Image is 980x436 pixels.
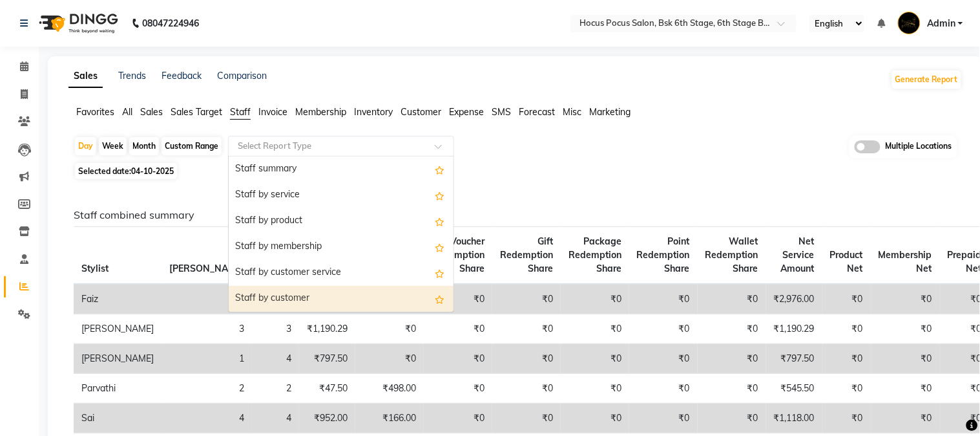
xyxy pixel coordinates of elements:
span: [PERSON_NAME] [169,263,244,274]
span: All [122,106,132,118]
a: Feedback [162,70,202,82]
td: ₹0 [629,344,698,374]
ng-dropdown-panel: Options list [228,156,454,312]
td: ₹498.00 [355,374,424,404]
span: Membership [295,106,346,118]
img: logo [33,5,121,41]
div: Month [129,137,159,155]
td: ₹0 [492,344,561,374]
div: Day [75,137,96,155]
td: ₹0 [492,374,561,404]
td: ₹0 [871,404,940,433]
span: 04-10-2025 [131,166,174,176]
td: ₹0 [871,314,940,344]
td: ₹0 [822,344,871,374]
td: ₹0 [698,404,766,433]
a: Sales [68,65,103,88]
td: ₹0 [561,404,629,433]
td: ₹0 [871,374,940,404]
td: ₹47.50 [299,374,355,404]
span: Add this report to Favorites List [435,213,444,229]
td: ₹0 [561,284,629,314]
td: ₹1,190.29 [766,314,822,344]
td: ₹0 [424,374,492,404]
span: Add this report to Favorites List [435,162,444,177]
td: 3 [162,314,252,344]
div: Staff summary [229,157,454,182]
td: ₹0 [492,314,561,344]
td: ₹0 [871,284,940,314]
td: Faiz [74,284,162,314]
td: ₹0 [822,404,871,433]
span: Add this report to Favorites List [435,291,444,307]
td: [PERSON_NAME] [74,314,162,344]
span: Product Net [830,249,863,274]
td: [PERSON_NAME] [74,344,162,374]
span: Add this report to Favorites List [435,265,444,281]
div: Custom Range [162,137,222,155]
span: Gift Redemption Share [500,235,553,274]
div: Staff by customer [229,286,454,312]
span: Membership Net [879,249,932,274]
td: ₹0 [424,284,492,314]
td: ₹0 [424,344,492,374]
td: ₹0 [629,314,698,344]
td: 4 [162,404,252,433]
td: 5 [162,284,252,314]
span: Expense [449,106,484,118]
td: ₹0 [355,344,424,374]
h6: Staff combined summary [74,209,952,221]
td: 4 [252,344,299,374]
td: ₹0 [822,314,871,344]
a: Comparison [217,70,267,82]
span: Add this report to Favorites List [435,188,444,203]
td: 2 [252,374,299,404]
td: ₹0 [698,374,766,404]
td: ₹0 [822,284,871,314]
td: ₹0 [698,344,766,374]
div: Staff by customer service [229,260,454,286]
td: ₹0 [629,284,698,314]
span: Inventory [354,106,393,118]
span: Package Redemption Share [568,235,621,274]
td: ₹0 [698,284,766,314]
td: ₹0 [561,344,629,374]
td: ₹952.00 [299,404,355,433]
span: Admin [927,17,955,30]
td: ₹797.50 [299,344,355,374]
td: Sai [74,404,162,433]
span: Marketing [589,106,631,118]
span: Staff [230,106,251,118]
td: 2 [162,374,252,404]
td: ₹797.50 [766,344,822,374]
span: Sales [140,106,163,118]
div: Staff by service [229,182,454,208]
span: Customer [401,106,441,118]
td: ₹0 [629,374,698,404]
span: SMS [492,106,511,118]
span: Multiple Locations [886,140,952,153]
td: ₹0 [492,284,561,314]
div: Week [99,137,127,155]
img: Admin [898,12,921,34]
td: ₹0 [424,314,492,344]
span: Wallet Redemption Share [705,235,758,274]
td: ₹0 [561,314,629,344]
td: ₹0 [355,314,424,344]
b: 08047224946 [142,5,199,41]
span: Favorites [76,106,114,118]
td: ₹0 [492,404,561,433]
td: ₹0 [698,314,766,344]
span: Net Service Amount [781,235,815,274]
button: Generate Report [892,71,961,89]
td: ₹545.50 [766,374,822,404]
span: Voucher Redemption Share [432,235,485,274]
span: Invoice [258,106,287,118]
span: Misc [563,106,581,118]
span: Sales Target [171,106,222,118]
td: ₹0 [424,404,492,433]
td: ₹1,190.29 [299,314,355,344]
td: ₹0 [561,374,629,404]
div: Staff by product [229,208,454,234]
td: 3 [252,314,299,344]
